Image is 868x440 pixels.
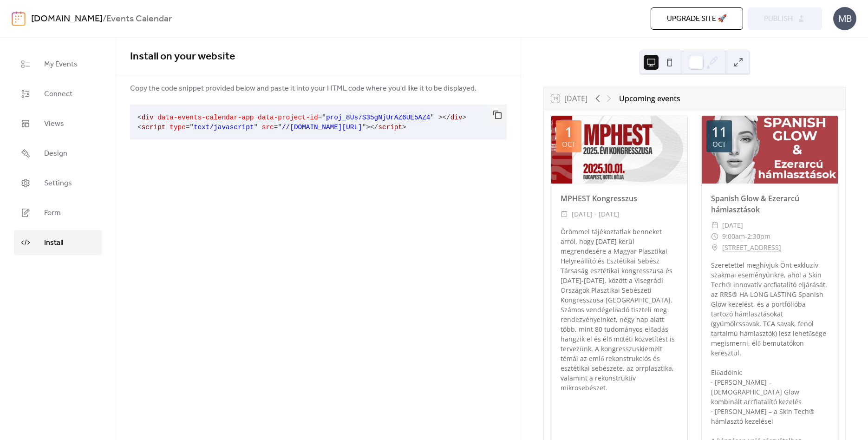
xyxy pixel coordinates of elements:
span: Form [44,208,61,219]
span: script [142,124,166,131]
span: Install [44,237,63,249]
div: ​ [711,242,718,253]
span: " [322,114,326,121]
a: Views [14,111,102,136]
div: 11 [711,125,727,139]
span: Settings [44,178,72,189]
a: Design [14,141,102,166]
div: MPHEST Kongresszus [551,193,687,204]
span: data-project-id [258,114,318,121]
span: //[DOMAIN_NAME][URL] [282,124,362,131]
a: [DOMAIN_NAME] [31,10,103,28]
span: Connect [44,89,72,100]
span: </ [370,124,378,131]
div: Oct [712,141,726,148]
a: Connect [14,81,102,106]
a: Form [14,200,102,225]
span: Upgrade site 🚀 [667,13,727,25]
span: src [262,124,274,131]
span: proj_8Us7S35gNjUrAZ6UE5AZ4 [326,114,431,121]
span: > [366,124,370,131]
span: data-events-calendar-app [157,114,254,121]
div: Örömmel tájékoztatlak benneket arról, hogy [DATE] kerül megrendesére a Magyar Plasztikai Helyreál... [551,227,687,393]
div: ​ [711,220,718,231]
a: Install [14,230,102,255]
span: 9:00am [722,231,745,242]
span: " [362,124,366,131]
span: = [318,114,322,121]
span: < [137,114,142,121]
span: " [278,124,282,131]
span: My Events [44,59,78,70]
span: [DATE] - [DATE] [572,209,620,220]
div: Upcoming events [619,93,680,104]
img: logo [12,11,26,26]
span: > [402,124,406,131]
span: < [137,124,142,131]
span: = [186,124,190,131]
span: script [378,124,402,131]
span: " [189,124,194,131]
a: Settings [14,171,102,196]
b: / [103,10,106,28]
span: Copy the code snippet provided below and paste it into your HTML code where you'd like it to be d... [130,83,476,94]
div: ​ [561,209,568,220]
span: Install on your website [130,46,235,67]
span: div [142,114,154,121]
span: text/javascript [194,124,254,131]
span: > [463,114,467,121]
span: Views [44,118,64,130]
div: ​ [711,231,718,242]
button: Upgrade site 🚀 [651,7,743,30]
span: > [438,114,443,121]
div: 1 [565,125,573,139]
div: Spanish Glow & Ezerarcú hámlasztások [702,193,838,215]
span: type [170,124,186,131]
span: </ [442,114,450,121]
span: " [430,114,434,121]
span: Design [44,148,67,159]
span: div [450,114,463,121]
span: = [274,124,278,131]
b: Events Calendar [106,10,172,28]
span: 2:30pm [747,231,770,242]
span: - [745,231,747,242]
div: Oct [562,141,575,148]
div: MB [833,7,856,30]
span: [DATE] [722,220,743,231]
a: My Events [14,52,102,77]
span: " [254,124,258,131]
a: [STREET_ADDRESS] [722,242,781,253]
